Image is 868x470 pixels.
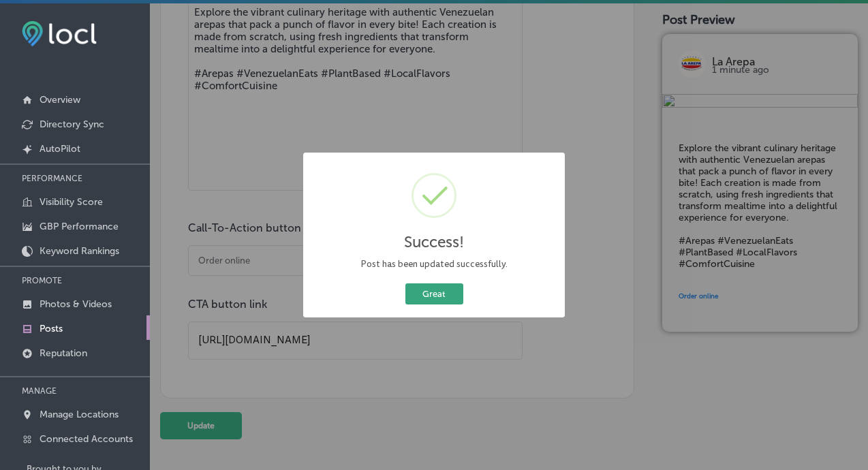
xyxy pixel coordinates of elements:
p: Reputation [40,347,87,359]
p: GBP Performance [40,221,119,232]
p: Photos & Videos [40,298,112,310]
p: Visibility Score [40,196,103,208]
p: Directory Sync [40,119,104,130]
div: Post has been updated successfully. [313,257,555,270]
p: Keyword Rankings [40,245,119,257]
p: AutoPilot [40,143,80,155]
p: Overview [40,94,80,106]
p: Connected Accounts [40,433,133,445]
button: Great [405,283,463,304]
img: fda3e92497d09a02dc62c9cd864e3231.png [22,21,97,46]
h2: Success! [404,233,464,251]
p: Manage Locations [40,409,119,420]
p: Posts [40,323,63,334]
